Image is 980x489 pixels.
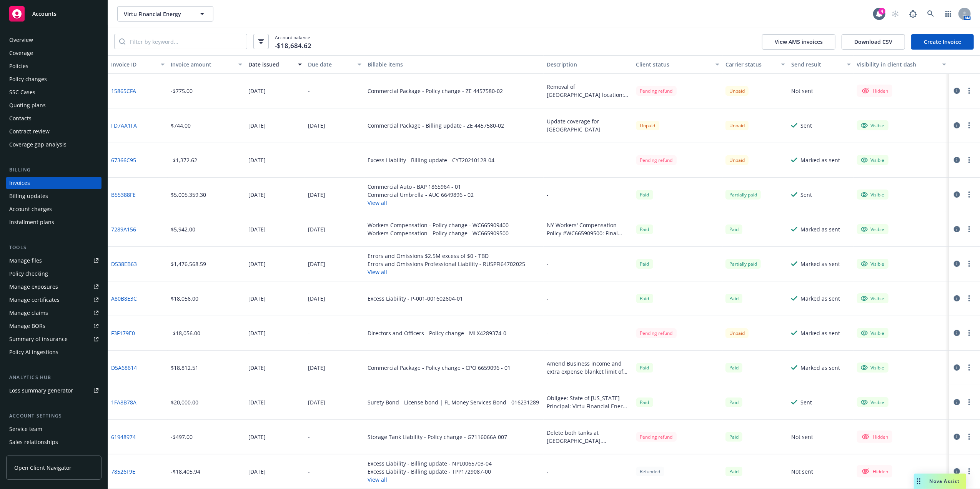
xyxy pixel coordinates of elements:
[861,399,885,406] div: Visible
[842,34,905,50] button: Download CSV
[6,34,101,46] a: Overview
[9,86,35,98] div: SSC Cases
[861,122,885,129] div: Visible
[6,307,101,319] a: Manage claims
[9,281,58,293] div: Manage exposures
[725,155,749,165] div: Unpaid
[791,433,813,441] div: Not sent
[6,384,101,397] a: Loss summary generator
[725,259,761,269] div: Partially paid
[9,346,58,358] div: Policy AI ingestions
[368,294,463,303] div: Excess Liability - P-001-001602604-01
[914,474,966,489] button: Nova Assist
[636,86,677,96] div: Pending refund
[861,156,885,163] div: Visible
[368,121,504,130] div: Commercial Package - Billing update - ZE 4457580-02
[800,294,840,303] div: Marked as sent
[861,226,885,233] div: Visible
[547,359,630,376] div: Amend Business income and extra expense blanket limit of insurance to $100,000,000
[547,429,630,445] div: Delete both tanks at [GEOGRAPHIC_DATA], [GEOGRAPHIC_DATA] location
[6,216,101,228] a: Installment plans
[171,329,200,337] div: -$18,056.00
[9,73,47,85] div: Policy changes
[171,433,193,441] div: -$497.00
[9,125,50,138] div: Contract review
[9,203,52,215] div: Account charges
[861,86,888,95] div: Hidden
[861,467,888,476] div: Hidden
[9,112,32,125] div: Contacts
[14,464,72,472] span: Open Client Navigator
[6,203,101,215] a: Account charges
[547,221,630,237] div: NY Workers' Compensation Policy #WC665909500: Final Audit Results Additional Premium $6,719 All O...
[111,121,137,130] a: FD7AA1FA
[6,86,101,98] a: SSC Cases
[308,294,325,303] div: [DATE]
[9,99,46,111] div: Quoting plans
[308,329,310,337] div: -
[636,225,653,234] div: Paid
[368,433,507,441] div: Storage Tank Liability - Policy change - G7116066A 007
[171,156,197,164] div: -$1,372.62
[547,260,549,268] div: -
[725,225,742,234] div: Paid
[368,221,509,229] div: Workers Compensation - Policy change - WC665909400
[368,364,511,372] div: Commercial Package - Policy change - CPO 6659096 - 01
[9,320,45,332] div: Manage BORs
[111,364,137,372] a: D5A68614
[171,87,193,95] div: -$775.00
[119,38,125,45] svg: Search
[248,294,266,303] div: [DATE]
[725,328,749,338] div: Unpaid
[636,432,677,442] div: Pending refund
[6,99,101,111] a: Quoting plans
[168,55,245,74] button: Invoice amount
[368,156,494,164] div: Excess Liability - Billing update - CYT20210128-04
[308,467,310,476] div: -
[9,294,60,306] div: Manage certificates
[636,363,653,373] span: Paid
[861,191,885,198] div: Visible
[9,60,28,72] div: Policies
[636,398,653,407] span: Paid
[636,294,653,303] span: Paid
[725,467,742,476] span: Paid
[9,423,42,435] div: Service team
[9,177,30,189] div: Invoices
[725,398,742,407] div: Paid
[111,467,135,476] a: 78526F9E
[547,117,630,133] div: Update coverage for [GEOGRAPHIC_DATA]
[171,260,206,268] div: $1,476,568.59
[6,254,101,267] a: Manage files
[9,384,73,397] div: Loss summary generator
[633,55,723,74] button: Client status
[800,329,840,337] div: Marked as sent
[368,183,474,191] div: Commercial Auto - BAP 1865964 - 01
[171,191,206,199] div: $5,005,359.30
[9,138,67,151] div: Coverage gap analysis
[111,294,137,303] a: A80B8E3C
[6,73,101,85] a: Policy changes
[791,87,813,95] div: Not sent
[547,329,549,337] div: -
[245,55,305,74] button: Date issued
[547,83,630,99] div: Removal of [GEOGRAPHIC_DATA] location: [STREET_ADDRESS]
[308,60,353,68] div: Due date
[791,467,813,476] div: Not sent
[547,294,549,303] div: -
[941,6,956,22] a: Switch app
[171,225,195,233] div: $5,942.00
[308,87,310,95] div: -
[308,121,325,130] div: [DATE]
[854,55,949,74] button: Visibility in client dash
[6,268,101,280] a: Policy checking
[861,295,885,302] div: Visible
[368,199,474,207] button: View all
[248,60,293,68] div: Date issued
[636,190,653,200] div: Paid
[9,333,68,345] div: Summary of insurance
[275,34,311,49] span: Account balance
[6,449,101,461] a: Related accounts
[6,125,101,138] a: Contract review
